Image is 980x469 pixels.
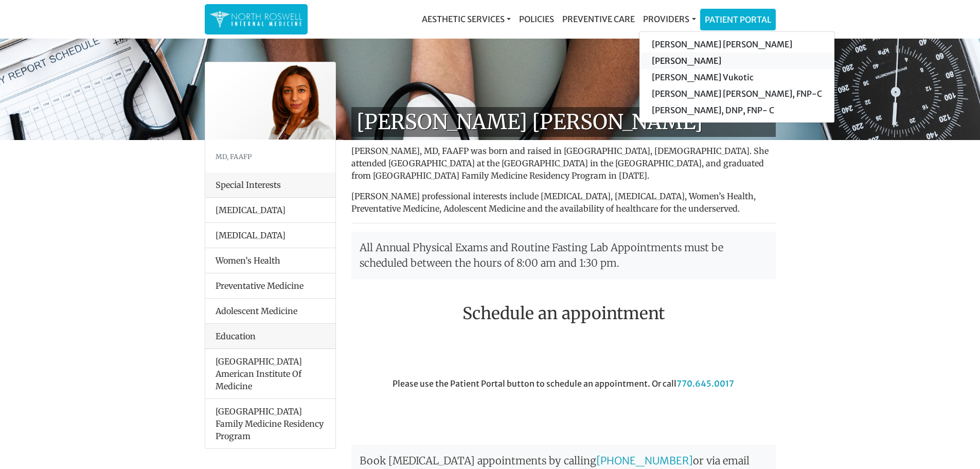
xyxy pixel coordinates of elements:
li: Adolescent Medicine [205,298,335,324]
li: [MEDICAL_DATA] [205,222,335,248]
a: Preventive Care [558,9,639,29]
li: [MEDICAL_DATA] [205,198,335,223]
p: [PERSON_NAME], MD, FAAFP was born and raised in [GEOGRAPHIC_DATA], [DEMOGRAPHIC_DATA]. She attend... [351,145,776,182]
li: [GEOGRAPHIC_DATA] American Institute Of Medicine [205,349,335,399]
a: [PERSON_NAME] [PERSON_NAME] [639,36,834,53]
a: 770.645.0017 [676,378,734,389]
li: Women’s Health [205,248,335,273]
div: Special Interests [205,172,335,198]
a: [PERSON_NAME] [639,53,834,69]
a: [PERSON_NAME] [PERSON_NAME], FNP-C [639,85,834,102]
img: North Roswell Internal Medicine [210,9,302,29]
p: [PERSON_NAME] professional interests include [MEDICAL_DATA], [MEDICAL_DATA], Women’s Health, Prev... [351,190,776,215]
a: Aesthetic Services [418,9,515,29]
a: [PERSON_NAME] Vukotic [639,69,834,85]
h2: Schedule an appointment [351,304,776,323]
a: Providers [639,9,700,29]
li: [GEOGRAPHIC_DATA] Family Medicine Residency Program [205,398,335,448]
h1: [PERSON_NAME] [PERSON_NAME] [351,107,776,137]
li: Preventative Medicine [205,273,335,299]
a: Patient Portal [701,9,775,30]
small: MD, FAAFP [216,152,252,161]
div: Education [205,324,335,349]
p: All Annual Physical Exams and Routine Fasting Lab Appointments must be scheduled between the hour... [351,232,776,279]
a: Policies [515,9,558,29]
img: Dr. Farah Mubarak Ali MD, FAAFP [205,62,335,140]
a: [PERSON_NAME], DNP, FNP- C [639,102,834,118]
div: Please use the Patient Portal button to schedule an appointment. Or call [344,377,783,435]
a: [PHONE_NUMBER] [596,454,693,467]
